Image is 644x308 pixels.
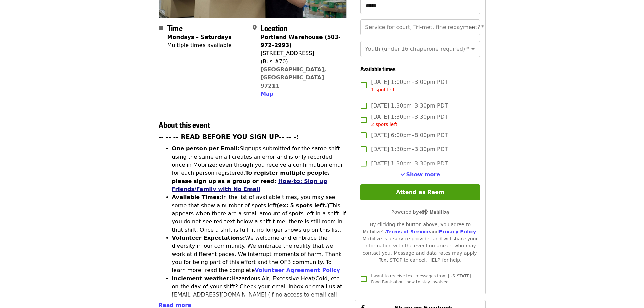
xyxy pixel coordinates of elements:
span: 2 spots left [371,122,397,127]
i: calendar icon [159,25,163,31]
span: Available times [360,64,396,73]
button: Open [468,44,478,54]
span: About this event [159,119,210,131]
button: Attend as Reem [360,184,480,200]
a: Terms of Service [386,229,430,234]
div: By clicking the button above, you agree to Mobilize's and . Mobilize is a service provider and wi... [360,221,480,264]
span: [DATE] 1:30pm–3:30pm PDT [371,113,448,128]
li: We welcome and embrace the diversity in our community. We embrace the reality that we work at dif... [172,234,347,275]
button: Open [468,23,478,32]
a: Volunteer Agreement Policy [255,267,340,274]
button: Map [261,90,273,98]
strong: Available Times: [172,194,222,200]
span: [DATE] 1:00pm–3:00pm PDT [371,78,448,93]
button: See more timeslots [400,171,440,179]
strong: Volunteer Expectations: [172,235,245,241]
i: map-marker-alt icon [253,25,257,31]
span: Map [261,91,273,97]
div: Multiple times available [167,41,232,49]
span: [DATE] 1:30pm–3:30pm PDT [371,160,448,168]
a: How-to: Sign up Friends/Family with No Email [172,178,327,192]
a: Privacy Policy [439,229,476,234]
img: Powered by Mobilize [419,209,449,215]
strong: Portland Warehouse (503-972-2993) [261,34,341,48]
strong: To register multiple people, please sign up as a group or read: [172,170,330,184]
strong: One person per Email: [172,145,240,152]
li: Signups submitted for the same shift using the same email creates an error and is only recorded o... [172,145,347,193]
a: [GEOGRAPHIC_DATA], [GEOGRAPHIC_DATA] 97211 [261,66,326,89]
span: Time [167,22,183,34]
span: 1 spot left [371,87,395,92]
span: Powered by [391,209,449,215]
strong: Inclement weather: [172,275,232,282]
li: In the list of available times, you may see some that show a number of spots left This appears wh... [172,193,347,234]
span: Location [261,22,287,34]
span: [DATE] 1:30pm–3:30pm PDT [371,102,448,110]
strong: Mondays – Saturdays [167,34,232,40]
div: [STREET_ADDRESS] [261,49,341,57]
div: (Bus #70) [261,57,341,66]
span: [DATE] 6:00pm–8:00pm PDT [371,131,448,139]
span: Show more [406,171,440,178]
span: I want to receive text messages from [US_STATE] Food Bank about how to stay involved. [371,274,471,284]
strong: (ex: 5 spots left.) [277,202,329,209]
strong: -- -- -- READ BEFORE YOU SIGN UP-- -- -: [159,133,299,140]
span: [DATE] 1:30pm–3:30pm PDT [371,145,448,153]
